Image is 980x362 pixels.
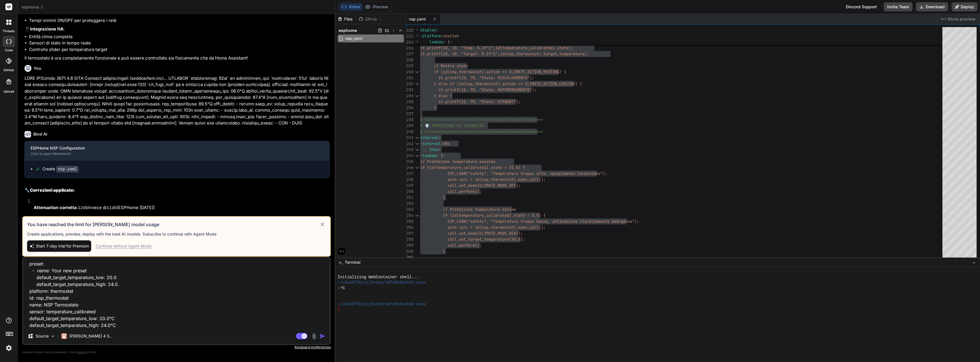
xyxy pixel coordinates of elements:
[420,129,534,134] span: # ================================================
[407,69,413,75] div: 230
[448,219,562,224] span: ESP_LOGW("safety", "Temperatura troppo bassa, atti
[4,343,14,353] img: settings
[407,123,413,129] div: 239
[61,333,67,339] img: Claude 4 Sonnet
[407,141,413,147] div: 242
[339,3,363,11] button: Editor
[407,147,413,153] div: 243
[422,33,441,38] span: platform
[30,26,64,32] strong: Integrazione HA
[407,33,413,39] span: 221
[42,166,79,172] div: Create
[434,69,548,74] span: if (id(nsp_thermostat).action == CLIMATE_ACTION_HE
[407,254,413,260] div: 261
[420,45,495,50] span: it.printf(10, 10, "Temp: %.1f°C",
[29,17,330,24] li: Tempi minimi ON/OFF per proteggere i relè
[434,63,468,68] span: // Mostra stato
[420,123,484,128] span: # 🛡️ PROTEZIONI DI SICUREZZA
[443,141,450,146] span: 60s
[407,159,413,165] div: 245
[36,243,89,249] span: Start 7-day trial for Premium
[407,212,413,218] div: 254
[448,237,525,242] span: call.set_target_temperature(20.0);
[50,334,55,339] img: Pick Models
[407,236,413,242] div: 258
[842,2,880,11] div: Discord Support
[407,27,413,33] span: 220
[420,33,422,38] span: -
[407,195,413,201] div: 251
[420,153,422,158] span: -
[345,259,360,265] span: Terminal
[407,189,413,195] div: 250
[420,135,438,140] span: interval
[884,2,912,11] button: Invite Team
[345,35,363,42] span: nsp.yaml
[407,63,413,69] div: 229
[422,141,441,146] span: interval
[27,231,326,237] p: Create applications, preview, deploy with the best AI models. Subscribe to continue with Agent Mode
[340,285,345,291] span: ^C
[407,57,413,63] div: 228
[69,333,112,339] p: [PERSON_NAME] 4 S..
[407,206,413,212] div: 253
[420,141,422,146] span: -
[338,280,426,285] span: ~/u3uk0f35zsjjbn9cprh6fq9h0p4tm2-wnxx
[311,333,317,339] img: attachment
[413,165,421,171] div: Click to collapse the range.
[443,33,459,38] span: nextion
[511,165,525,170] span: 5.0) {
[436,27,438,32] span: :
[448,171,562,176] span: ESP_LOGW("safety", "Temperatura troppo alta, spegn
[443,207,516,212] span: // Protezione temperatura minima
[407,171,413,177] div: 247
[448,177,546,182] span: auto call = id(nsp_thermostat).make_call();
[407,183,413,189] div: 249
[22,345,331,349] p: Keyboard preferences
[407,81,413,87] div: 232
[30,152,314,156] div: Click to open Workbench
[24,55,330,62] p: Il termostato è ora completamente funzionale e può essere controllato sia fisicamente che da Home...
[438,99,520,104] span: it.printf(10, 70, "Stato: STANDBY");
[339,28,357,33] span: esphome
[3,29,15,34] label: threads
[420,27,436,32] span: display
[5,48,13,53] label: code
[407,117,413,123] div: 238
[27,221,319,228] h3: You have reached the limit for [PERSON_NAME] model usage
[422,153,436,158] span: lambda
[335,16,356,22] div: Files
[413,153,421,159] div: Click to collapse the range.
[24,26,330,32] p: 📱 :
[548,69,566,74] span: ATING) {
[438,75,534,80] span: it.printf(10, 70, "Stato: RISCALDAMENTO");
[534,129,543,134] span: ====
[407,248,413,254] div: 260
[438,147,441,152] span: :
[413,69,421,75] div: Click to collapse the range.
[34,205,77,210] strong: Attenuation corretta
[24,187,330,194] h2: 🔧
[22,349,331,355] p: Always double-check its answers. Your in Bind
[78,206,88,210] code: 12db
[441,33,443,38] span: :
[339,259,343,265] span: >_
[29,34,330,40] li: Entità clima completa
[413,93,421,99] div: Click to collapse the range.
[413,147,421,153] div: Click to collapse the range.
[448,243,482,248] span: call.perform();
[338,302,426,307] span: ~/u3uk0f35zsjjbn9cprh6fq9h0p4tm2-wnxx
[443,249,445,254] span: }
[320,333,325,339] img: icon
[548,81,582,86] span: TION_COOLING) {
[420,165,511,170] span: if (id(temperature_calibrated).state > 3
[407,177,413,183] div: 248
[107,206,117,210] code: 11db
[407,135,413,141] div: 241
[438,135,441,140] span: :
[407,99,413,105] div: 235
[413,81,421,87] div: Click to collapse the range.
[562,219,639,224] span: vazione riscaldamento emergenza");
[22,4,44,10] span: esphome
[436,153,445,158] span: : |-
